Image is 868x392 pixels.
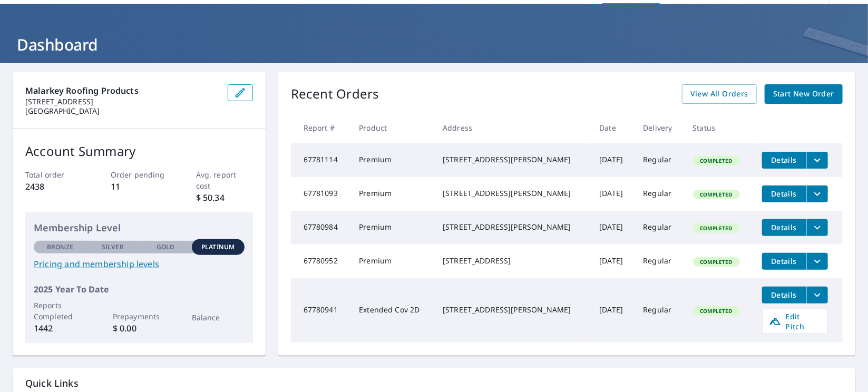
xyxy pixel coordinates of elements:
[635,177,684,211] td: Regular
[34,221,245,235] p: Membership Level
[34,300,86,322] p: Reports Completed
[34,322,86,335] p: 1442
[196,169,253,191] p: Avg. report cost
[443,256,582,266] div: [STREET_ADDRESS]
[694,191,739,198] span: Completed
[635,112,684,143] th: Delivery
[806,219,828,236] button: filesDropdownBtn-67780984
[350,244,434,278] td: Premium
[291,143,351,177] td: 67781114
[635,211,684,244] td: Regular
[196,191,253,204] p: $ 50.34
[762,309,828,334] a: Edit Pitch
[157,242,174,252] p: Gold
[694,258,739,266] span: Completed
[102,242,124,252] p: Silver
[13,34,855,55] h1: Dashboard
[25,84,219,97] p: Malarkey Roofing Products
[635,278,684,342] td: Regular
[25,142,253,161] p: Account Summary
[635,143,684,177] td: Regular
[591,278,635,342] td: [DATE]
[768,222,800,232] span: Details
[350,143,434,177] td: Premium
[768,189,800,199] span: Details
[765,84,843,104] a: Start New Order
[591,112,635,143] th: Date
[111,180,168,193] p: 11
[443,154,582,165] div: [STREET_ADDRESS][PERSON_NAME]
[635,244,684,278] td: Regular
[34,283,245,296] p: 2025 Year To Date
[762,185,806,202] button: detailsBtn-67781093
[694,307,739,315] span: Completed
[806,185,828,202] button: filesDropdownBtn-67781093
[762,219,806,236] button: detailsBtn-67780984
[350,278,434,342] td: Extended Cov 2D
[443,188,582,199] div: [STREET_ADDRESS][PERSON_NAME]
[806,287,828,303] button: filesDropdownBtn-67780941
[350,211,434,244] td: Premium
[111,169,168,180] p: Order pending
[443,305,582,315] div: [STREET_ADDRESS][PERSON_NAME]
[350,177,434,211] td: Premium
[25,180,82,193] p: 2438
[682,84,757,104] a: View All Orders
[291,211,351,244] td: 67780984
[690,87,748,101] span: View All Orders
[591,143,635,177] td: [DATE]
[201,242,235,252] p: Platinum
[591,177,635,211] td: [DATE]
[685,112,754,143] th: Status
[434,112,591,143] th: Address
[762,253,806,270] button: detailsBtn-67780952
[773,87,834,101] span: Start New Order
[768,256,800,266] span: Details
[34,258,245,270] a: Pricing and membership levels
[443,222,582,232] div: [STREET_ADDRESS][PERSON_NAME]
[762,287,806,303] button: detailsBtn-67780941
[768,155,800,165] span: Details
[350,112,434,143] th: Product
[113,311,165,322] p: Prepayments
[806,152,828,169] button: filesDropdownBtn-67781114
[591,244,635,278] td: [DATE]
[694,157,739,164] span: Completed
[291,278,351,342] td: 67780941
[291,244,351,278] td: 67780952
[291,177,351,211] td: 67781093
[762,152,806,169] button: detailsBtn-67781114
[25,97,219,106] p: [STREET_ADDRESS]
[768,290,800,300] span: Details
[192,312,245,323] p: Balance
[47,242,73,252] p: Bronze
[291,84,379,104] p: Recent Orders
[113,322,165,335] p: $ 0.00
[591,211,635,244] td: [DATE]
[25,377,843,390] p: Quick Links
[25,106,219,116] p: [GEOGRAPHIC_DATA]
[25,169,82,180] p: Total order
[291,112,351,143] th: Report #
[769,311,821,331] span: Edit Pitch
[694,224,739,232] span: Completed
[806,253,828,270] button: filesDropdownBtn-67780952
